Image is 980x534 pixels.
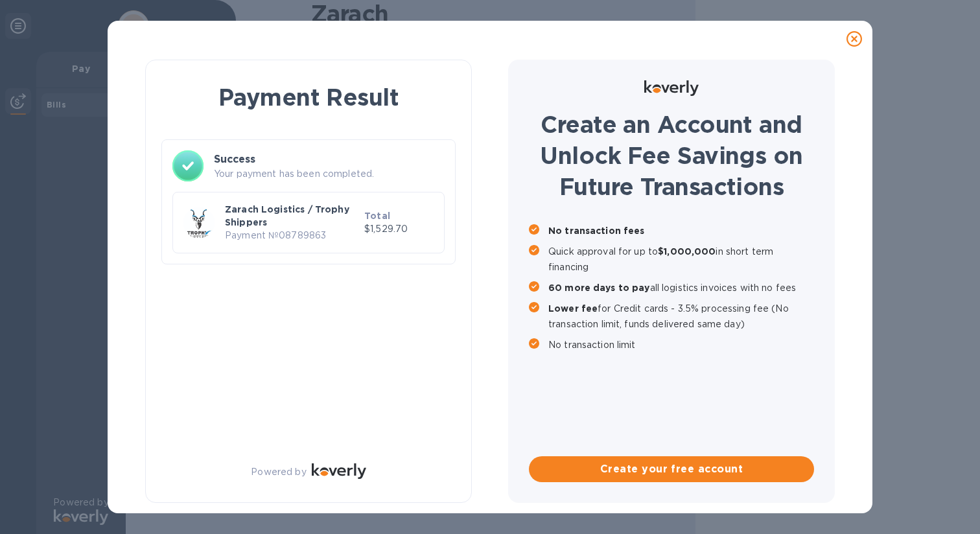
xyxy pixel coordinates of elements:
span: Create your free account [539,461,804,477]
b: Total [364,211,390,221]
p: Payment № 08789863 [225,229,359,242]
p: for Credit cards - 3.5% processing fee (No transaction limit, funds delivered same day) [548,301,814,332]
h1: Payment Result [167,81,450,113]
p: Quick approval for up to in short term financing [548,244,814,275]
p: all logistics invoices with no fees [548,280,814,296]
h1: Create an Account and Unlock Fee Savings on Future Transactions [529,109,814,202]
h3: Success [214,152,445,167]
p: $1,529.70 [364,222,434,236]
img: Logo [312,463,366,479]
button: Create your free account [529,456,814,482]
b: $1,000,000 [658,246,716,257]
p: Zarach Logistics / Trophy Shippers [225,203,359,229]
p: Powered by [251,465,306,479]
p: Your payment has been completed. [214,167,445,181]
b: 60 more days to pay [548,283,650,293]
b: Lower fee [548,303,598,314]
img: Logo [644,80,699,96]
b: No transaction fees [548,226,645,236]
p: No transaction limit [548,337,814,353]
